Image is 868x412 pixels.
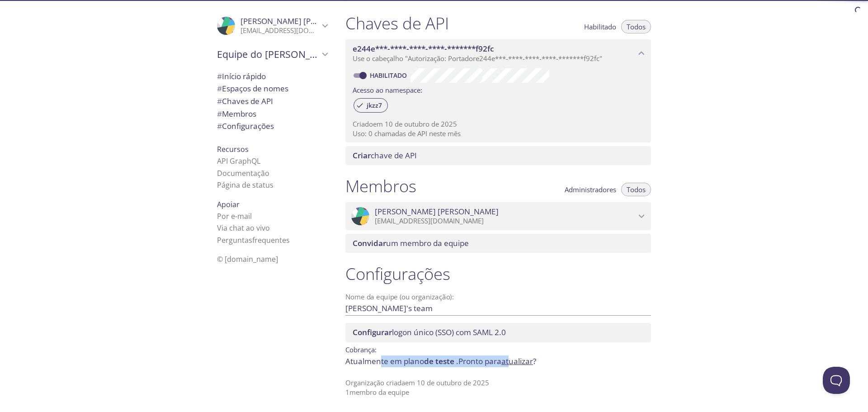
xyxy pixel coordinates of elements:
div: Rodrigo Prado [210,11,335,41]
font: Habilitado [584,22,616,31]
font: # [217,96,222,106]
font: [EMAIL_ADDRESS][DOMAIN_NAME] [241,26,349,35]
font: Via chat ao vivo [217,223,270,233]
font: . [456,356,458,366]
font: Organização criada [345,378,405,387]
font: Criar [353,150,371,161]
a: atualizar [501,356,533,366]
a: Página de status [217,180,274,190]
font: Todos [627,22,646,31]
font: Apoiar [217,199,240,209]
div: Convidar um membro da equipe [345,234,651,253]
div: Configurações da equipe [210,120,335,133]
font: Pronto para [458,356,501,366]
font: Por e-mail [217,211,252,221]
div: jkzz7 [354,98,388,113]
a: Documentação [217,168,269,178]
font: # [217,83,222,94]
font: # [217,121,222,131]
font: Nome da equipe (ou organização): [345,292,454,301]
font: Uso: 0 chamadas de API neste mês [353,129,461,138]
div: Criar chave de API [345,146,651,165]
font: Acesso ao namespace: [353,85,422,95]
button: Todos [621,183,651,196]
button: Habilitado [579,20,622,33]
font: chave de API [371,150,417,161]
font: Convidar [353,238,386,248]
font: frequentes [252,235,290,245]
font: [PERSON_NAME] [375,206,436,217]
font: [EMAIL_ADDRESS][DOMAIN_NAME] [375,216,484,225]
font: Use o cabeçalho "Autorização: Portador [353,54,476,63]
font: Criado [353,119,373,128]
div: Chaves de API [210,95,335,108]
font: Cobrança: [345,345,377,354]
font: membro da equipe [349,388,409,397]
font: Administradores [565,185,616,194]
div: Configurar SSO [345,323,651,342]
font: Habilitado [370,71,407,80]
font: Equipe do [PERSON_NAME] [217,47,340,61]
font: logon único (SSO) com SAML 2.0 [392,327,506,337]
font: de teste [424,356,454,366]
button: Administradores [559,183,622,196]
font: Chaves de API [345,12,449,34]
font: em 10 de outubro de 2025 [405,378,489,387]
iframe: Help Scout Beacon - Aberto [823,367,850,394]
font: [PERSON_NAME] [438,206,499,217]
font: Espaços de nomes [222,83,288,94]
font: em 10 de outubro de 2025 [373,119,457,128]
font: um membro da equipe [386,238,469,248]
font: Todos [627,185,646,194]
font: [PERSON_NAME] [241,16,302,26]
font: Perguntas [217,235,252,245]
div: Rodrigo Prado [345,202,651,230]
div: Equipe do Rodrigo [210,43,335,66]
font: Configurar [353,327,392,337]
div: Início rápido [210,70,335,83]
a: API GraphQL [217,156,260,166]
font: Recursos [217,144,249,154]
font: jkzz7 [367,101,382,109]
font: " [599,54,602,63]
font: Chaves de API [222,96,273,106]
button: Todos [621,20,651,33]
font: # [217,71,222,81]
font: # [217,109,222,119]
div: Membros [210,108,335,120]
font: © [DOMAIN_NAME] [217,254,278,264]
font: 1 [345,388,349,397]
font: Início rápido [222,71,266,81]
font: Configurações [345,262,450,285]
font: Configurações [222,121,274,131]
font: ? [533,356,536,366]
font: Atualmente em plano [345,356,424,366]
div: Espaços de nomes [210,82,335,95]
font: Membros [222,109,256,119]
font: Membros [345,175,416,197]
font: [PERSON_NAME] [303,16,364,26]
